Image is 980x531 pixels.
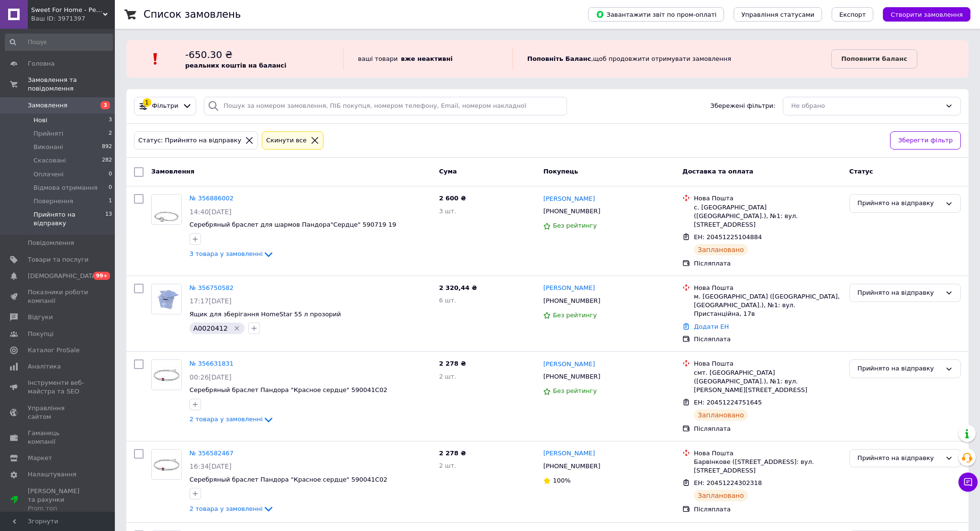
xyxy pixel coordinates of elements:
div: Ваш ID: 3971397 [31,14,115,23]
div: Післяплата [694,335,842,344]
span: 2 320,44 ₴ [439,284,477,291]
div: Prom топ [28,504,89,513]
span: Головна [28,59,55,68]
span: Прийнято на відправку [33,210,105,228]
span: Виконані [33,143,63,151]
span: Каталог ProSale [28,346,79,355]
span: Управління статусами [741,11,814,18]
a: № 356750582 [189,284,234,291]
button: Завантажити звіт по пром-оплаті [588,7,724,22]
span: 2 [109,129,112,138]
a: Ящик для зберігання HomeStar 55 л прозорий [189,311,341,318]
span: 1 [109,197,112,206]
div: ваші товари [343,48,512,70]
a: [PERSON_NAME] [543,360,595,369]
div: Прийнято на відправку [857,198,941,208]
div: [PHONE_NUMBER] [541,295,602,307]
div: [PHONE_NUMBER] [541,370,602,383]
span: Доставка та оплата [682,168,753,175]
span: Прийняті [33,129,63,138]
span: Експорт [839,11,866,18]
div: с. [GEOGRAPHIC_DATA] ([GEOGRAPHIC_DATA].), №1: вул. [STREET_ADDRESS] [694,203,842,230]
span: 13 [105,210,112,228]
b: реальних коштів на балансі [185,62,287,69]
a: Фото товару [151,284,182,314]
span: Замовлення та повідомлення [28,76,115,93]
span: 17:17[DATE] [189,297,232,305]
input: Пошук за номером замовлення, ПІБ покупця, номером телефону, Email, номером накладної [204,97,567,115]
a: [PERSON_NAME] [543,195,595,204]
div: Післяплата [694,505,842,514]
span: Покупці [28,330,54,338]
span: Створити замовлення [891,11,963,18]
span: Оплачені [33,170,64,179]
a: Фото товару [151,194,182,225]
div: Післяплата [694,259,842,268]
a: № 356582467 [189,450,234,457]
a: 2 товара у замовленні [189,505,274,512]
span: 892 [102,143,112,151]
span: Управління сайтом [28,404,89,421]
span: 99+ [93,272,110,280]
img: Фото товару [152,284,181,314]
span: 3 шт. [439,208,456,215]
span: 2 278 ₴ [439,360,466,367]
a: Серебряный браслет для шармов Пандора"Сердце" 590719 19 [189,221,396,228]
div: [PHONE_NUMBER] [541,460,602,473]
span: 2 шт. [439,373,456,380]
img: :exclamation: [148,52,163,66]
span: Без рейтингу [553,312,597,319]
div: м. [GEOGRAPHIC_DATA] ([GEOGRAPHIC_DATA], [GEOGRAPHIC_DATA].), №1: вул. Пристанційна, 17в [694,292,842,319]
button: Експорт [832,7,874,22]
span: Відгуки [28,313,53,322]
span: 14:40[DATE] [189,208,232,216]
a: Фото товару [151,359,182,390]
span: 16:34[DATE] [189,462,232,470]
div: Заплановано [694,409,748,421]
div: Нова Пошта [694,359,842,368]
img: Фото товару [152,195,181,224]
div: смт. [GEOGRAPHIC_DATA] ([GEOGRAPHIC_DATA].), №1: вул. [PERSON_NAME][STREET_ADDRESS] [694,369,842,395]
div: Прийнято на відправку [857,364,941,374]
a: Серебряный браслет Пандора "Красное сердце" 590041C02 [189,476,387,483]
div: Післяплата [694,425,842,433]
a: № 356631831 [189,360,234,367]
div: Не обрано [791,101,941,111]
div: Cкинути все [264,136,309,146]
div: Статус: Прийнято на відправку [136,136,243,146]
a: [PERSON_NAME] [543,284,595,293]
span: Збережені фільтри: [711,102,776,111]
span: 2 шт. [439,462,456,469]
span: 3 [109,116,112,125]
span: 2 600 ₴ [439,195,466,202]
div: Прийнято на відправку [857,288,941,298]
a: Додати ЕН [694,323,729,330]
div: Барвінкове ([STREET_ADDRESS]: вул. [STREET_ADDRESS] [694,458,842,475]
span: Статус [849,168,873,175]
a: № 356886002 [189,195,234,202]
div: Заплановано [694,244,748,255]
span: Нові [33,116,47,125]
span: 2 278 ₴ [439,450,466,457]
span: Sweet For Home - Речі для дому [31,6,103,14]
button: Створити замовлення [883,7,970,22]
div: Нова Пошта [694,194,842,203]
span: Інструменти веб-майстра та SEO [28,379,89,396]
span: Зберегти фільтр [898,136,953,146]
a: [PERSON_NAME] [543,449,595,458]
span: Товари та послуги [28,255,89,264]
div: Прийнято на відправку [857,453,941,463]
span: ЕН: 20451224751645 [694,399,762,406]
span: Показники роботи компанії [28,288,89,305]
img: Фото товару [152,450,181,479]
span: ЕН: 20451225104884 [694,233,762,241]
span: Замовлення [28,101,67,110]
div: 1 [143,98,151,107]
img: Фото товару [152,360,181,390]
b: вже неактивні [401,55,453,62]
a: Поповнити баланс [831,49,917,69]
span: ЕН: 20451224302318 [694,479,762,486]
b: Поповніть Баланс [527,55,591,62]
span: [DEMOGRAPHIC_DATA] [28,272,99,280]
